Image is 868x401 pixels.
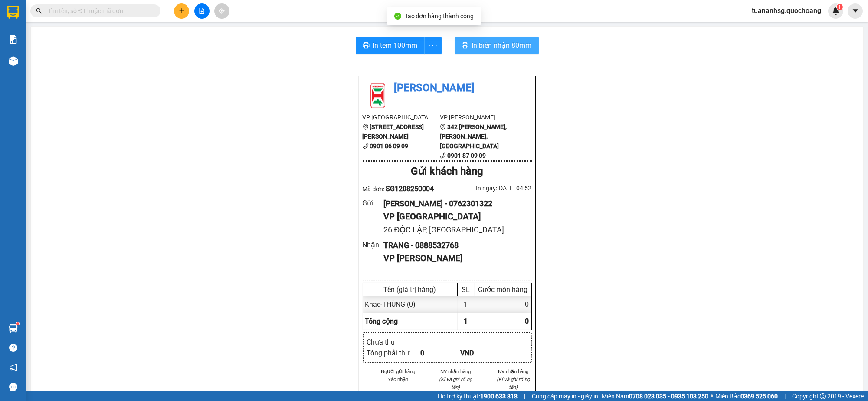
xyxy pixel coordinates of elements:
span: Hỗ trợ kỹ thuật: [438,391,518,401]
span: phone [363,143,369,149]
span: search [36,8,42,14]
span: phone [440,152,446,159]
span: file-add [199,8,205,14]
span: 1 [464,317,468,325]
div: Chưa thu [367,337,420,348]
span: Miền Bắc [715,391,778,401]
span: ⚪️ [711,394,713,398]
span: Gửi: [7,7,21,17]
button: aim [214,3,229,19]
button: plus [174,3,189,19]
span: Nhận: [102,7,122,17]
span: Tổng cộng [365,317,398,325]
strong: 0369 525 060 [740,393,778,400]
span: caret-down [852,7,859,15]
div: Cước món hàng [477,285,529,294]
span: SG1208250004 [386,185,434,193]
div: 0 [420,348,461,358]
span: | [784,391,786,401]
span: Cung cấp máy in - giấy in: [532,391,599,401]
span: check-circle [394,13,401,20]
span: question-circle [9,344,17,352]
div: 0 [475,296,531,313]
div: 0919599299 [102,37,171,50]
li: VP [GEOGRAPHIC_DATA] [363,113,440,122]
span: more [425,40,441,51]
div: Nhận : [363,239,384,250]
div: Mã đơn: [363,183,447,194]
span: copyright [820,393,826,399]
div: 26 ĐỘC LẬP, [GEOGRAPHIC_DATA] [383,224,524,236]
sup: 1 [837,4,843,10]
i: (Kí và ghi rõ họ tên) [497,376,530,390]
button: caret-down [848,3,863,19]
li: VP [PERSON_NAME] [440,113,518,122]
button: more [424,37,442,54]
span: Tạo đơn hàng thành công [405,13,474,20]
div: VP [PERSON_NAME] [383,252,524,265]
li: NV nhận hàng [437,368,474,375]
div: Gửi : [363,198,384,209]
b: [STREET_ADDRESS][PERSON_NAME] [363,123,424,140]
span: 0 [525,317,529,325]
span: Khác - THÙNG (0) [365,300,416,308]
span: 1 [838,4,841,10]
button: printerIn biên nhận 80mm [455,37,539,54]
b: 342 [PERSON_NAME], [PERSON_NAME], [GEOGRAPHIC_DATA] [440,123,507,149]
div: [PERSON_NAME] - 0762301322 [383,198,524,210]
div: In ngày: [DATE] 04:52 [447,183,532,193]
b: 0901 87 09 09 [447,152,486,159]
span: In biên nhận 80mm [472,40,532,51]
button: printerIn tem 100mm [356,37,425,54]
div: [PERSON_NAME] [102,7,171,27]
div: Tên (giá trị hàng) [365,285,455,294]
img: warehouse-icon [9,56,18,66]
span: Miền Nam [602,391,708,401]
li: Người gửi hàng xác nhận [380,368,417,383]
span: environment [363,124,369,130]
div: [GEOGRAPHIC_DATA] [7,7,95,27]
span: In tem 100mm [373,40,418,51]
div: VND [460,348,501,358]
img: icon-new-feature [832,7,840,15]
div: Tổng phải thu : [367,348,420,358]
sup: 1 [16,322,19,325]
div: Gửi khách hàng [363,163,532,180]
span: Chưa thu [100,55,132,64]
button: file-add [194,3,210,19]
span: environment [440,124,446,130]
div: SL [460,285,472,294]
span: printer [462,42,468,50]
span: aim [219,8,225,14]
strong: 1900 633 818 [480,393,518,400]
div: TRANG - 0888532768 [383,239,524,252]
div: BA MÍ [102,27,171,37]
i: (Kí và ghi rõ họ tên) [439,376,472,390]
strong: 0708 023 035 - 0935 103 250 [629,393,708,400]
img: logo-vxr [7,6,19,19]
img: logo.jpg [363,80,393,110]
li: NV nhận hàng [495,368,532,375]
span: tuananhsg.quochoang [745,5,828,16]
span: plus [179,8,185,14]
span: | [524,391,525,401]
span: notification [9,363,17,371]
div: VP [GEOGRAPHIC_DATA] [383,210,524,223]
img: warehouse-icon [9,324,18,333]
li: [PERSON_NAME] [363,80,532,96]
b: 0901 86 09 09 [370,143,409,149]
div: 1 [458,296,475,313]
img: solution-icon [9,35,18,44]
input: Tìm tên, số ĐT hoặc mã đơn [48,6,150,16]
span: message [9,383,17,391]
span: printer [363,42,370,50]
